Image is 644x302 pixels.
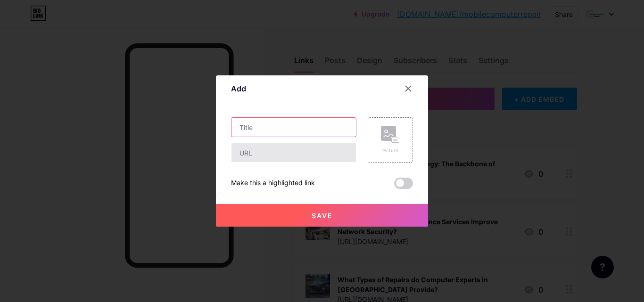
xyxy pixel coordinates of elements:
input: URL [231,143,356,162]
button: Save [216,204,428,227]
span: Save [312,212,333,220]
div: Picture [381,147,400,154]
div: Add [231,83,246,94]
div: Make this a highlighted link [231,178,315,189]
input: Title [231,118,356,137]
